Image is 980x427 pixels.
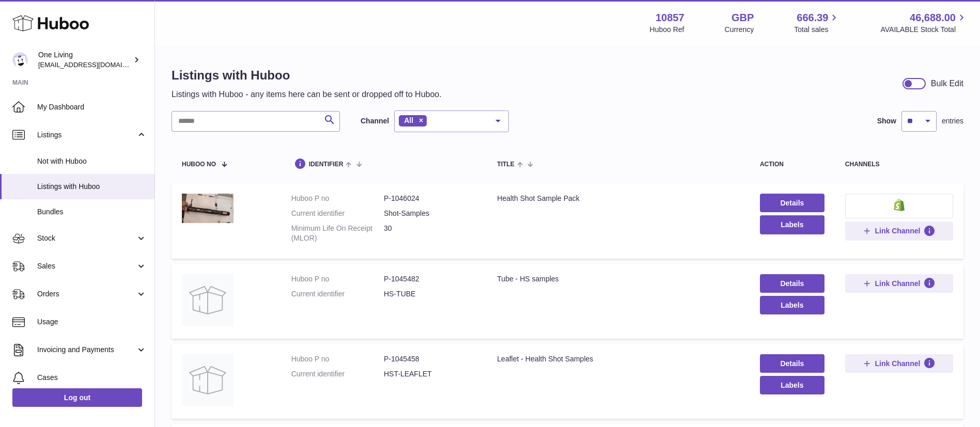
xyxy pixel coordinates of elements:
[37,373,147,383] span: Cases
[291,369,384,379] dt: Current identifier
[291,209,384,218] dt: Current identifier
[12,388,142,407] a: Log out
[37,289,136,299] span: Orders
[942,116,963,126] span: entries
[880,11,968,35] a: 46,688.00 AVAILABLE Stock Total
[497,161,514,168] span: title
[760,376,825,394] button: Labels
[497,194,739,203] div: Health Shot Sample Pack
[760,194,825,212] a: Details
[182,274,234,326] img: Tube - HS samples
[384,274,476,284] dd: P-1045482
[794,25,840,35] span: Total sales
[725,25,754,35] div: Currency
[38,50,131,70] div: One Living
[291,354,384,364] dt: Huboo P no
[880,25,968,35] span: AVAILABLE Stock Total
[845,354,953,373] button: Link Channel
[656,11,685,25] strong: 10857
[37,233,136,243] span: Stock
[384,224,476,243] dd: 30
[875,226,920,235] span: Link Channel
[384,194,476,203] dd: P-1046024
[12,52,28,68] img: internalAdmin-10857@internal.huboo.com
[291,289,384,299] dt: Current identifier
[760,274,825,293] a: Details
[760,161,825,168] div: action
[37,102,147,112] span: My Dashboard
[291,274,384,284] dt: Huboo P no
[384,369,476,379] dd: HST-LEAFLET
[877,116,896,126] label: Show
[760,354,825,373] a: Details
[182,354,234,406] img: Leaflet - Health Shot Samples
[931,78,963,89] div: Bulk Edit
[384,209,476,218] dd: Shot-Samples
[760,296,825,314] button: Labels
[875,279,920,288] span: Link Channel
[37,261,136,271] span: Sales
[497,354,739,364] div: Leaflet - Health Shot Samples
[291,224,384,243] dt: Minimum Life On Receipt (MLOR)
[732,11,754,25] strong: GBP
[37,317,147,327] span: Usage
[361,116,389,126] label: Channel
[794,11,840,35] a: 666.39 Total sales
[894,199,905,211] img: shopify-small.png
[37,182,147,192] span: Listings with Huboo
[291,194,384,203] dt: Huboo P no
[845,274,953,293] button: Link Channel
[845,161,953,168] div: channels
[37,156,147,166] span: Not with Huboo
[384,354,476,364] dd: P-1045458
[910,11,956,25] span: 46,688.00
[182,194,234,223] img: Health Shot Sample Pack
[875,359,920,368] span: Link Channel
[760,215,825,234] button: Labels
[309,161,344,168] span: identifier
[845,222,953,240] button: Link Channel
[384,289,476,299] dd: HS-TUBE
[182,161,216,168] span: Huboo no
[404,116,413,124] span: All
[37,345,136,355] span: Invoicing and Payments
[497,274,739,284] div: Tube - HS samples
[797,11,828,25] span: 666.39
[172,67,442,84] h1: Listings with Huboo
[37,130,136,140] span: Listings
[37,207,147,217] span: Bundles
[38,60,152,69] span: [EMAIL_ADDRESS][DOMAIN_NAME]
[172,89,442,100] p: Listings with Huboo - any items here can be sent or dropped off to Huboo.
[650,25,685,35] div: Huboo Ref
